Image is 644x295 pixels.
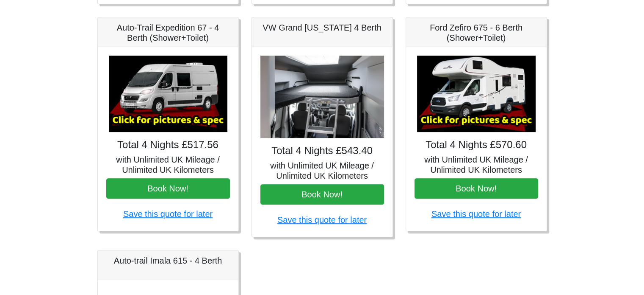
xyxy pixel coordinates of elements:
[109,56,227,132] img: Auto-Trail Expedition 67 - 4 Berth (Shower+Toilet)
[123,209,213,219] a: Save this quote for later
[260,184,384,205] button: Book Now!
[260,160,384,181] h5: with Unlimited UK Mileage / Unlimited UK Kilometers
[106,22,230,43] h5: Auto-Trail Expedition 67 - 4 Berth (Shower+Toilet)
[415,155,538,175] h5: with Unlimited UK Mileage / Unlimited UK Kilometers
[260,145,384,157] h4: Total 4 Nights £543.40
[415,139,538,151] h4: Total 4 Nights £570.60
[277,215,367,225] a: Save this quote for later
[106,178,230,199] button: Book Now!
[431,209,521,219] a: Save this quote for later
[415,178,538,199] button: Book Now!
[106,256,230,266] h5: Auto-trail Imala 615 - 4 Berth
[260,56,384,138] img: VW Grand California 4 Berth
[106,139,230,151] h4: Total 4 Nights £517.56
[415,22,538,43] h5: Ford Zefiro 675 - 6 Berth (Shower+Toilet)
[260,22,384,33] h5: VW Grand [US_STATE] 4 Berth
[417,56,536,132] img: Ford Zefiro 675 - 6 Berth (Shower+Toilet)
[106,155,230,175] h5: with Unlimited UK Mileage / Unlimited UK Kilometers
